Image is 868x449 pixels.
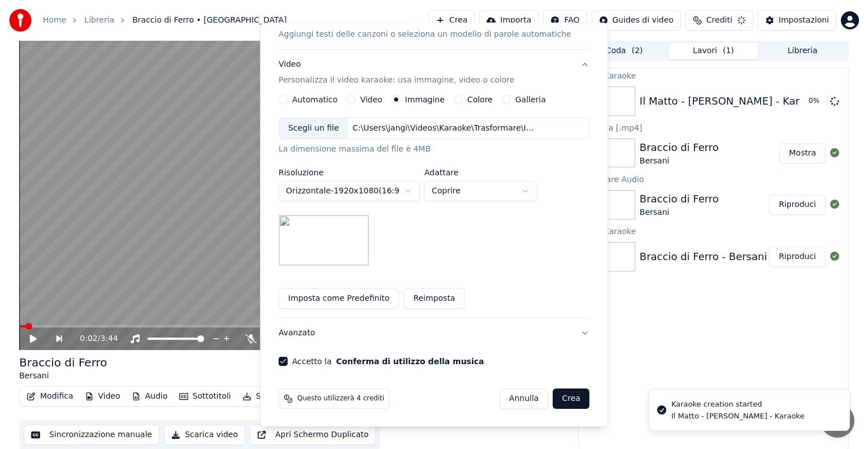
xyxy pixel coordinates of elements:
label: Adattare [424,169,537,176]
label: Risoluzione [279,169,420,176]
button: Crea [553,388,589,409]
div: VideoPersonalizza il video karaoke: usa immagine, video o colore [279,95,589,318]
p: Aggiungi testi delle canzoni o seleziona un modello di parole automatiche [279,29,571,40]
button: VideoPersonalizza il video karaoke: usa immagine, video o colore [279,50,589,95]
button: Reimposta [403,288,465,309]
button: Imposta come Predefinito [279,288,399,309]
button: Accetto la [336,357,484,365]
label: Galleria [515,96,546,103]
span: Questo utilizzerà 4 crediti [297,394,384,403]
div: Scegli un file [279,118,348,139]
label: Accetto la [292,357,484,365]
label: Immagine [405,96,445,103]
button: TestiAggiungi testi delle canzoni o seleziona un modello di parole automatiche [279,4,589,49]
label: Colore [467,96,493,103]
div: Video [279,59,514,86]
p: Personalizza il video karaoke: usa immagine, video o colore [279,75,514,86]
button: Avanzato [279,318,589,348]
label: Video [360,96,382,103]
div: La dimensione massima del file è 4MB [279,144,589,155]
button: Annulla [500,388,549,409]
div: C:\Users\jangi\Videos\Karaoke\Trasformare\Immagini\damore-di-morte-e-di-altre-sciocchezze.jpg [348,123,540,134]
label: Automatico [292,96,337,103]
